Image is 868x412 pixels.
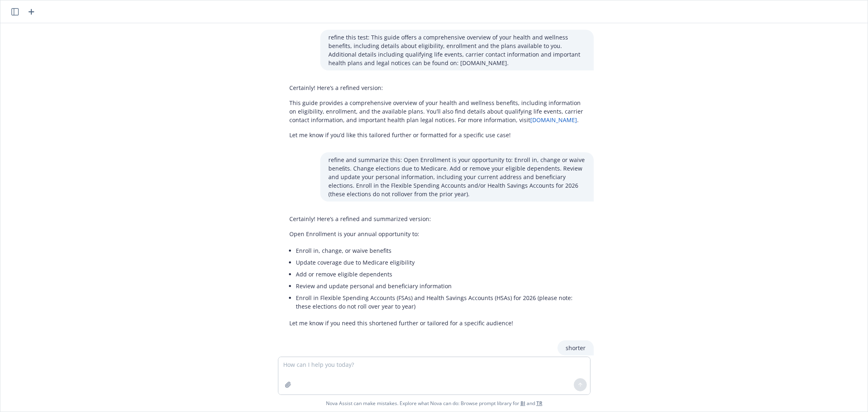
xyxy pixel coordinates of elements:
p: refine this test: This guide offers a comprehensive overview of your health and wellness benefits... [328,33,586,67]
li: Update coverage due to Medicare eligibility [296,256,586,268]
li: Enroll in Flexible Spending Accounts (FSAs) and Health Savings Accounts (HSAs) for 2026 (please n... [296,292,586,312]
a: [DOMAIN_NAME] [530,116,577,124]
p: Open Enrollment is your annual opportunity to: [289,230,586,238]
a: TR [536,400,542,407]
p: shorter [566,344,586,352]
li: Add or remove eligible dependents [296,268,586,280]
p: This guide provides a comprehensive overview of your health and wellness benefits, including info... [289,99,586,124]
li: Enroll in, change, or waive benefits [296,245,586,256]
p: Certainly! Here’s a refined and summarized version: [289,215,586,223]
p: refine and summarize this: Open Enrollment is your opportunity to: Enroll in, change or waive ben... [328,156,586,198]
a: BI [520,400,525,407]
p: Let me know if you’d like this tailored further or formatted for a specific use case! [289,131,586,139]
p: Certainly! Here’s a refined version: [289,83,586,92]
span: Nova Assist can make mistakes. Explore what Nova can do: Browse prompt library for and [326,395,542,412]
li: Review and update personal and beneficiary information [296,280,586,292]
p: Let me know if you need this shortened further or tailored for a specific audience! [289,319,586,327]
